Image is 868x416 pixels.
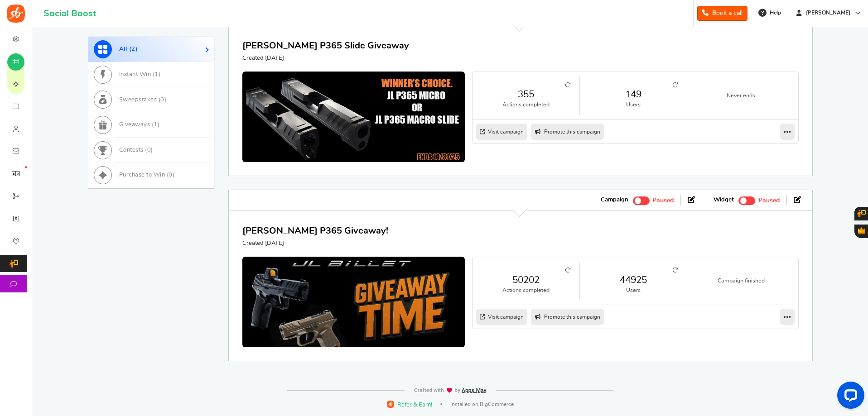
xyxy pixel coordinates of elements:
iframe: LiveChat chat widget [830,378,868,416]
li: Widget activated [707,195,786,206]
span: Help [767,9,781,17]
span: | [440,403,442,405]
span: [PERSON_NAME] [802,9,854,17]
span: 2 [131,46,135,52]
small: Actions completed [482,287,570,294]
a: 44925 [589,273,678,287]
span: 1 [154,122,158,128]
button: Gratisfaction [854,225,868,238]
span: 0 [147,147,151,153]
a: Book a call [697,6,747,21]
span: Sweepstakes ( ) [119,96,167,102]
a: Visit campaign [476,309,527,325]
span: 1 [154,72,159,77]
a: Promote this campaign [531,124,604,140]
strong: Widget [714,196,734,204]
a: 355 [482,88,570,101]
span: Paused [758,197,780,204]
span: Giveaways ( ) [119,122,160,128]
span: All ( ) [119,46,138,52]
span: 0 [169,172,173,178]
a: 149 [589,88,678,101]
a: Visit campaign [476,124,527,140]
em: New [25,166,27,168]
strong: Campaign [601,196,628,204]
small: Never ends [696,92,786,100]
a: Promote this campaign [531,309,604,325]
span: Gratisfaction [858,227,865,234]
h1: Social Boost [43,9,96,19]
span: Contests ( ) [119,147,153,153]
span: Installed on BigCommerce [450,401,514,408]
span: Instant Win ( ) [119,72,161,77]
a: 50202 [482,273,570,287]
small: Users [589,101,678,109]
small: Actions completed [482,101,570,109]
img: img-footer.webp [414,387,487,393]
p: Created [DATE] [242,239,388,248]
small: Users [589,287,678,294]
a: Refer & Earn! [387,400,432,409]
span: Paused [652,197,674,204]
a: [PERSON_NAME] P365 Giveaway! [242,226,388,235]
a: Help [755,5,786,20]
img: Social Boost [7,5,25,23]
span: Purchase to Win ( ) [119,172,175,178]
p: Created [DATE] [242,54,409,62]
small: Campaign finished [696,277,786,285]
a: [PERSON_NAME] P365 Slide Giveaway [242,41,409,50]
span: 0 [160,96,164,102]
